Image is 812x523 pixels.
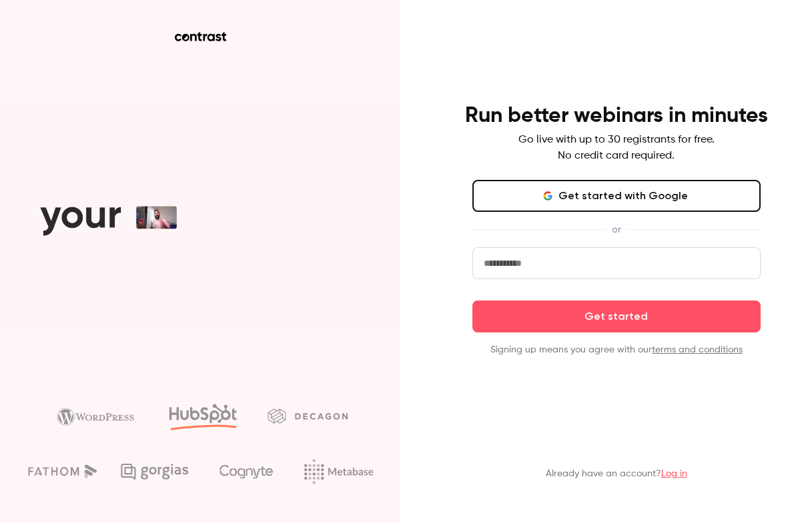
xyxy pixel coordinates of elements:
a: terms and conditions [652,345,743,354]
span: or [605,223,627,237]
h4: Run better webinars in minutes [465,103,768,129]
button: Get started [472,300,761,332]
p: Signing up means you agree with our [472,343,761,356]
button: Get started with Google [472,180,761,212]
a: Log in [661,469,687,478]
p: Go live with up to 30 registrants for free. No credit card required. [518,132,715,164]
img: decagon [268,408,348,423]
p: Already have an account? [546,467,687,480]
